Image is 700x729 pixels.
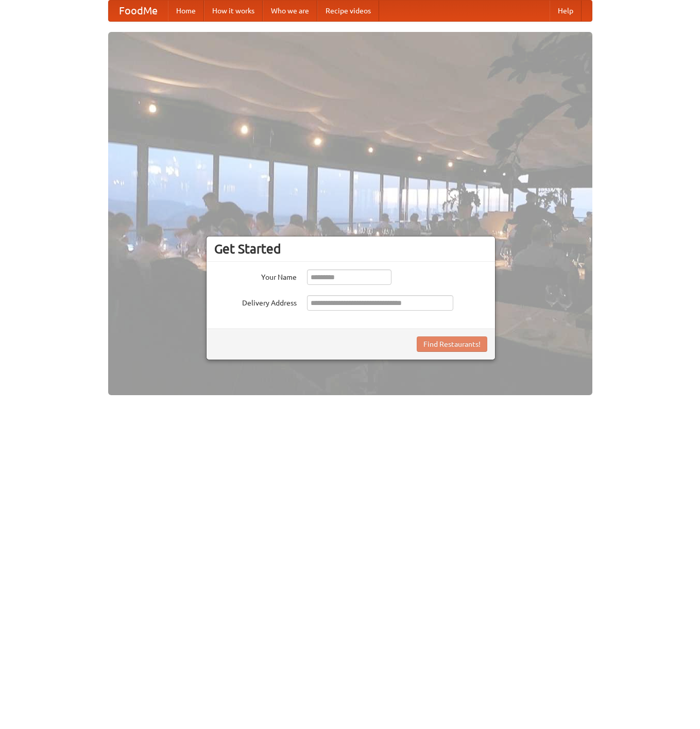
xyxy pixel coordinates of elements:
[204,1,263,21] a: How it works
[214,269,297,282] label: Your Name
[214,241,487,257] h3: Get Started
[214,295,297,308] label: Delivery Address
[317,1,379,21] a: Recipe videos
[550,1,582,21] a: Help
[263,1,317,21] a: Who we are
[168,1,204,21] a: Home
[417,336,487,352] button: Find Restaurants!
[109,1,168,21] a: FoodMe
